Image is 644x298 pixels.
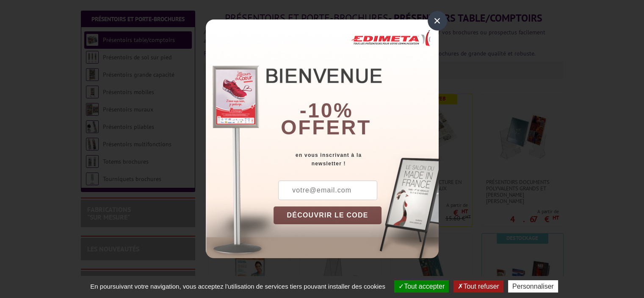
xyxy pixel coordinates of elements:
[86,283,390,290] span: En poursuivant votre navigation, vous acceptez l'utilisation de services tiers pouvant installer ...
[278,181,377,200] input: votre@email.com
[274,151,439,168] div: en vous inscrivant à la newsletter !
[300,99,353,122] b: -10%
[428,11,447,31] div: ×
[281,116,371,139] font: offert
[394,280,449,292] button: Tout accepter
[274,206,382,224] button: DÉCOUVRIR LE CODE
[508,280,558,292] button: Personnaliser (fenêtre modale)
[453,280,503,292] button: Tout refuser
